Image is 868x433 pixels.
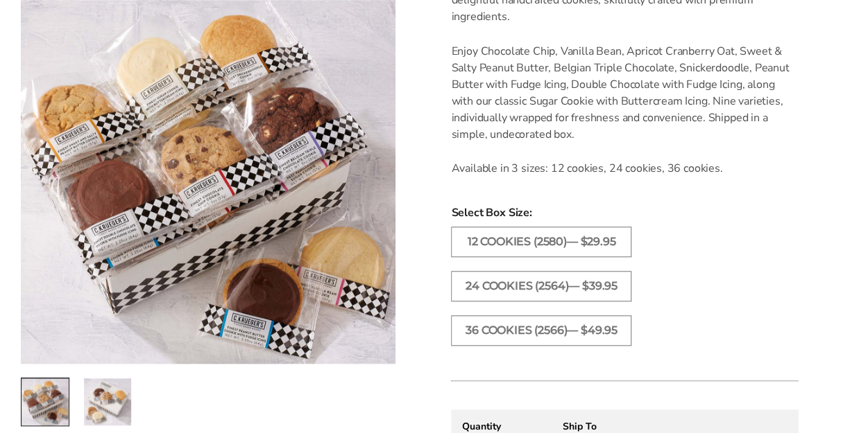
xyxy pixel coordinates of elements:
div: Ship To [562,420,676,433]
p: Enjoy Chocolate Chip, Vanilla Bean, Apricot Cranberry Oat, Sweet & Salty Peanut Butter, Belgian T... [451,43,799,143]
span: Select Box Size: [451,204,799,221]
img: Just The Cookies - Signature Cookie Assortment [22,378,69,425]
label: 36 COOKIES (2566)— $49.95 [451,315,631,346]
div: Quantity [461,420,545,433]
img: Just The Cookies - Signature Cookie Assortment [84,378,131,425]
a: 1 / 2 [21,378,69,426]
label: 12 COOKIES (2580)— $29.95 [451,227,631,257]
a: 2 / 2 [83,378,132,426]
label: 24 COOKIES (2564)— $39.95 [451,271,631,301]
p: Available in 3 sizes: 12 cookies, 24 cookies, 36 cookies. [451,160,799,177]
